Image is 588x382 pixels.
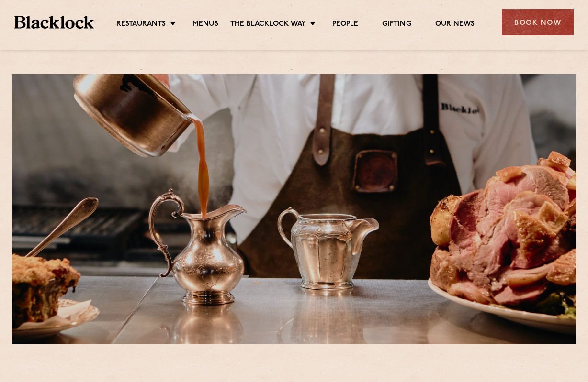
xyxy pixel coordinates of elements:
div: Book Now [502,9,574,35]
a: Gifting [382,20,411,30]
a: Restaurants [116,20,166,30]
img: BL_Textured_Logo-footer-cropped.svg [14,16,94,29]
a: People [332,20,358,30]
a: Menus [192,20,218,30]
a: The Blacklock Way [230,20,306,30]
a: Our News [435,20,475,30]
